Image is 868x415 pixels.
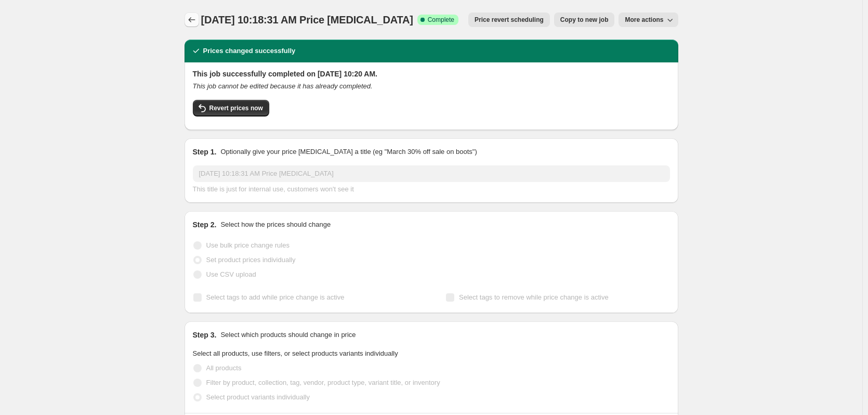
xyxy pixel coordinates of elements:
[475,16,544,24] span: Price revert scheduling
[206,241,290,249] span: Use bulk price change rules
[220,219,331,230] p: Select how the prices should change
[206,270,256,278] span: Use CSV upload
[428,16,454,24] span: Complete
[193,82,373,90] i: This job cannot be edited because it has already completed.
[468,12,550,27] button: Price revert scheduling
[206,293,345,301] span: Select tags to add while price change is active
[459,293,609,301] span: Select tags to remove while price change is active
[560,16,609,24] span: Copy to new job
[193,69,670,79] h2: This job successfully completed on [DATE] 10:20 AM.
[206,364,242,372] span: All products
[201,14,413,25] span: [DATE] 10:18:31 AM Price [MEDICAL_DATA]
[185,12,199,27] button: Price change jobs
[619,12,678,27] button: More actions
[203,46,296,56] h2: Prices changed successfully
[193,147,217,157] h2: Step 1.
[206,379,440,386] span: Filter by product, collection, tag, vendor, product type, variant title, or inventory
[206,393,310,401] span: Select product variants individually
[193,165,670,182] input: 30% off holiday sale
[193,100,269,116] button: Revert prices now
[193,330,217,340] h2: Step 3.
[193,219,217,230] h2: Step 2.
[193,349,398,357] span: Select all products, use filters, or select products variants individually
[193,185,354,193] span: This title is just for internal use, customers won't see it
[206,256,296,264] span: Set product prices individually
[625,16,663,24] span: More actions
[554,12,615,27] button: Copy to new job
[220,147,477,157] p: Optionally give your price [MEDICAL_DATA] a title (eg "March 30% off sale on boots")
[209,104,263,112] span: Revert prices now
[220,330,356,340] p: Select which products should change in price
